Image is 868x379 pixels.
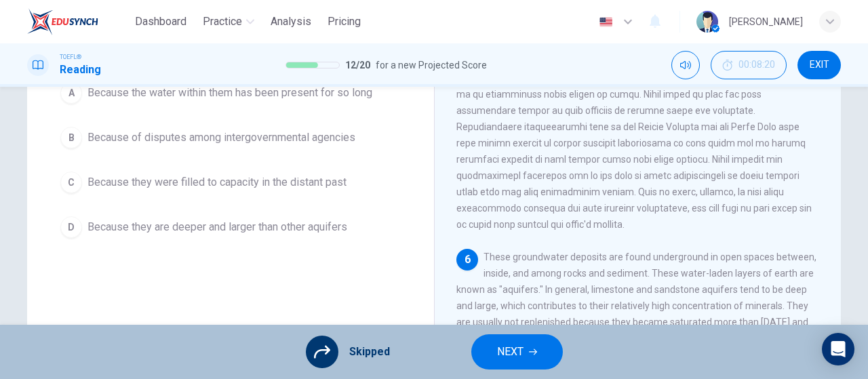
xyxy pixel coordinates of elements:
[27,8,130,35] a: EduSynch logo
[328,14,361,30] span: Pricing
[456,249,478,271] div: 6
[711,51,787,79] button: 00:08:20
[671,51,700,79] div: Mute
[822,333,854,365] div: Open Intercom Messenger
[135,14,186,30] span: Dashboard
[810,60,829,71] span: EXIT
[711,51,787,79] div: Hide
[497,342,524,361] span: NEXT
[738,60,775,71] span: 00:08:20
[349,344,390,360] span: Skipped
[376,57,487,73] span: for a new Projected Score
[27,8,98,35] img: EduSynch logo
[322,9,366,34] button: Pricing
[60,52,81,62] span: TOEFL®
[797,51,841,79] button: EXIT
[345,57,370,73] span: 12 / 20
[265,9,317,34] button: Analysis
[271,14,311,30] span: Analysis
[729,14,803,30] div: [PERSON_NAME]
[597,17,614,27] img: en
[471,334,563,370] button: NEXT
[197,9,260,34] button: Practice
[60,62,101,78] h1: Reading
[696,11,718,33] img: Profile picture
[130,9,192,34] button: Dashboard
[203,14,242,30] span: Practice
